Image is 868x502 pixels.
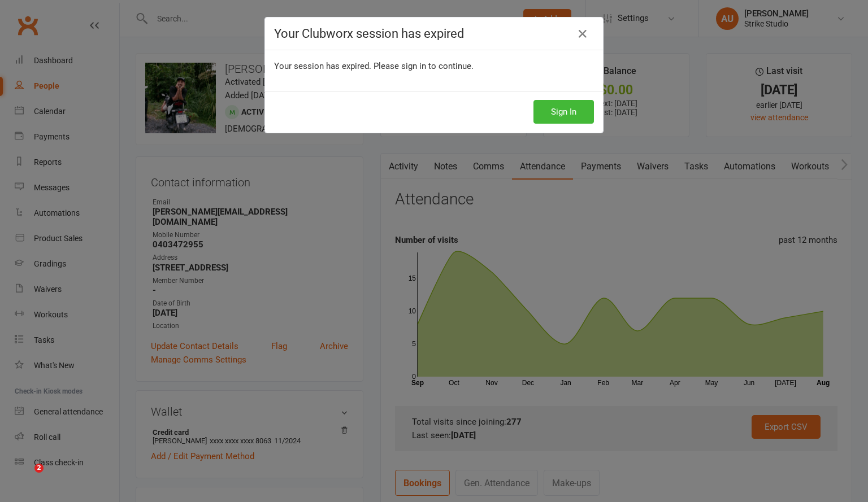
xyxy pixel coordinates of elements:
span: Your session has expired. Please sign in to continue. [274,61,474,71]
h4: Your Clubworx session has expired [274,27,594,41]
iframe: Intercom live chat [11,464,38,491]
button: Sign In [533,100,594,124]
a: Close [574,25,592,43]
span: 2 [34,464,44,473]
